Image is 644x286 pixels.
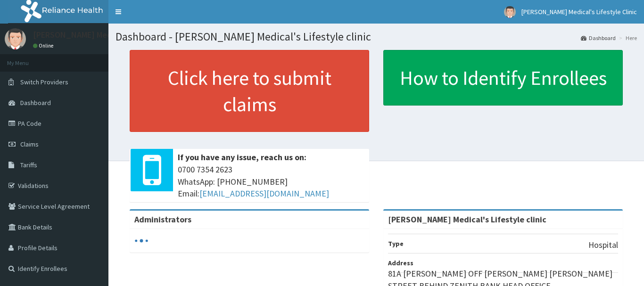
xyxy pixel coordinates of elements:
h1: Dashboard - [PERSON_NAME] Medical's Lifestyle clinic [116,31,637,43]
b: Type [388,239,404,248]
a: Click here to submit claims [130,50,369,132]
span: [PERSON_NAME] Medical's Lifestyle Clinic [521,8,637,16]
b: If you have any issue, reach us on: [178,152,306,163]
p: Hospital [588,239,618,251]
img: User Image [5,28,26,49]
span: Claims [20,140,39,148]
span: Switch Providers [20,78,68,86]
p: [PERSON_NAME] Medical's Lifestyle Clinic [33,31,187,39]
span: 0700 7354 2623 WhatsApp: [PHONE_NUMBER] Email: [178,163,364,200]
a: [EMAIL_ADDRESS][DOMAIN_NAME] [199,188,329,199]
strong: [PERSON_NAME] Medical's Lifestyle clinic [388,214,546,225]
li: Here [617,34,637,42]
a: How to Identify Enrollees [383,50,623,106]
span: Dashboard [20,98,51,107]
a: Online [33,42,56,49]
svg: audio-loading [134,234,149,248]
img: User Image [504,6,516,18]
a: Dashboard [581,34,616,42]
span: Tariffs [20,161,37,169]
b: Administrators [134,214,191,225]
b: Address [388,259,413,267]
